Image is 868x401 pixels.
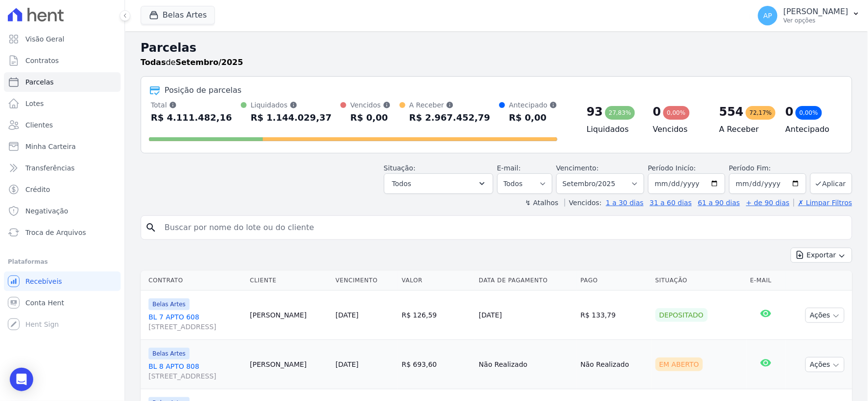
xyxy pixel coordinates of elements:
[176,58,243,67] strong: Setembro/2025
[4,293,121,313] a: Conta Hent
[4,201,121,221] a: Negativação
[4,115,121,135] a: Clientes
[656,308,708,322] div: Depositado
[148,312,242,332] a: BL 7 APTO 608[STREET_ADDRESS]
[25,228,86,237] span: Troca de Arquivos
[246,291,332,340] td: [PERSON_NAME]
[336,360,359,368] a: [DATE]
[509,110,557,126] div: R$ 0,00
[25,206,68,216] span: Negativação
[251,100,332,110] div: Liquidados
[783,7,848,17] p: [PERSON_NAME]
[606,199,644,207] a: 1 a 30 dias
[653,124,704,135] h4: Vencidos
[565,199,602,207] label: Vencidos:
[141,6,215,24] button: Belas Artes
[805,357,845,372] button: Ações
[746,199,790,207] a: + de 90 dias
[497,164,521,172] label: E-mail:
[720,104,744,120] div: 554
[4,94,121,113] a: Lotes
[525,199,558,207] label: ↯ Atalhos
[25,56,59,65] span: Contratos
[475,291,576,340] td: [DATE]
[148,298,190,310] span: Belas Artes
[25,77,54,87] span: Parcelas
[650,199,692,207] a: 31 a 60 dias
[350,110,390,126] div: R$ 0,00
[763,12,772,19] span: AP
[398,291,475,340] td: R$ 126,59
[25,142,76,151] span: Minha Carteira
[587,124,637,135] h4: Liquidados
[577,271,652,291] th: Pago
[25,34,64,44] span: Visão Geral
[4,223,121,242] a: Troca de Arquivos
[720,124,770,135] h4: A Receber
[648,164,696,172] label: Período Inicío:
[246,340,332,389] td: [PERSON_NAME]
[4,272,121,291] a: Recebíveis
[398,271,475,291] th: Valor
[141,39,852,57] h2: Parcelas
[587,104,603,120] div: 93
[4,158,121,178] a: Transferências
[145,222,157,233] i: search
[656,358,703,371] div: Em Aberto
[251,110,332,126] div: R$ 1.144.029,37
[810,173,852,194] button: Aplicar
[4,137,121,156] a: Minha Carteira
[151,110,232,126] div: R$ 4.111.482,16
[4,72,121,92] a: Parcelas
[350,100,390,110] div: Vencidos
[151,100,232,110] div: Total
[332,271,398,291] th: Vencimento
[141,58,166,67] strong: Todas
[384,173,493,194] button: Todos
[475,271,576,291] th: Data de Pagamento
[148,371,242,381] span: [STREET_ADDRESS]
[783,17,848,24] p: Ver opções
[25,163,75,173] span: Transferências
[8,256,117,268] div: Plataformas
[663,106,690,120] div: 0,00%
[25,120,53,130] span: Clientes
[652,271,746,291] th: Situação
[605,106,635,120] div: 27,83%
[805,308,845,323] button: Ações
[25,99,44,108] span: Lotes
[785,124,836,135] h4: Antecipado
[785,104,794,120] div: 0
[148,322,242,332] span: [STREET_ADDRESS]
[791,248,852,263] button: Exportar
[398,340,475,389] td: R$ 693,60
[10,368,33,391] div: Open Intercom Messenger
[4,51,121,70] a: Contratos
[475,340,576,389] td: Não Realizado
[556,164,599,172] label: Vencimento:
[141,271,246,291] th: Contrato
[746,106,776,120] div: 72,17%
[384,164,416,172] label: Situação:
[159,218,848,237] input: Buscar por nome do lote ou do cliente
[796,106,822,120] div: 0,00%
[729,163,806,173] label: Período Fim:
[409,100,490,110] div: A Receber
[165,84,242,96] div: Posição de parcelas
[409,110,490,126] div: R$ 2.967.452,79
[577,291,652,340] td: R$ 133,79
[746,271,785,291] th: E-mail
[4,180,121,199] a: Crédito
[141,57,243,68] p: de
[698,199,740,207] a: 61 a 90 dias
[246,271,332,291] th: Cliente
[509,100,557,110] div: Antecipado
[336,311,359,319] a: [DATE]
[25,298,64,308] span: Conta Hent
[794,199,852,207] a: ✗ Limpar Filtros
[653,104,661,120] div: 0
[577,340,652,389] td: Não Realizado
[4,29,121,49] a: Visão Geral
[25,185,50,194] span: Crédito
[392,178,411,190] span: Todos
